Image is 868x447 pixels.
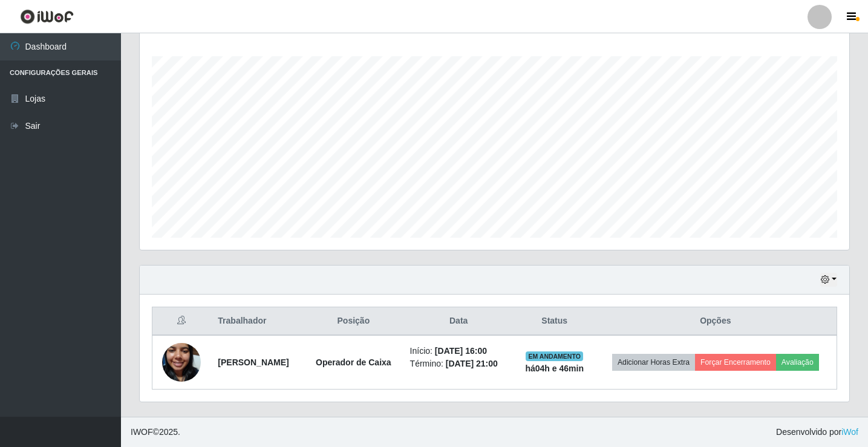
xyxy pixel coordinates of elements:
[776,426,858,439] span: Desenvolvido por
[218,357,289,367] strong: [PERSON_NAME]
[410,345,507,357] li: Início:
[695,354,776,371] button: Forçar Encerramento
[446,359,498,368] time: [DATE] 21:00
[525,364,584,373] strong: há 04 h e 46 min
[526,351,583,361] span: EM ANDAMENTO
[131,426,180,439] span: © 2025 .
[210,307,304,336] th: Trabalhador
[131,427,153,437] span: IWOF
[316,357,391,367] strong: Operador de Caixa
[20,9,74,24] img: CoreUI Logo
[515,307,595,336] th: Status
[595,307,837,336] th: Opções
[304,307,402,336] th: Posição
[776,354,819,371] button: Avaliação
[410,357,507,370] li: Término:
[841,427,858,437] a: iWof
[162,328,201,397] img: 1735855062052.jpeg
[612,354,695,371] button: Adicionar Horas Extra
[435,346,487,356] time: [DATE] 16:00
[403,307,515,336] th: Data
